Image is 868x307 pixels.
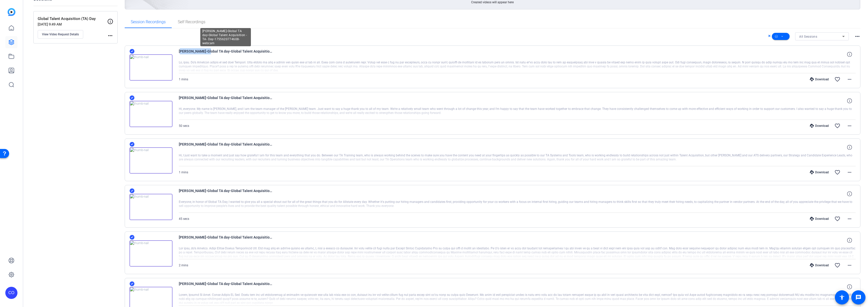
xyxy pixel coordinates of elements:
mat-icon: more_horiz [847,123,853,129]
span: [PERSON_NAME]-Global TA day-Global Talent Acquisition -TA- Day-1755296864120-webcam [179,234,272,246]
span: Created videos will appear here [471,0,514,4]
mat-icon: accessibility [839,294,845,300]
span: Session Recordings [131,20,166,24]
span: 50 secs [179,124,189,128]
div: Download [807,77,831,81]
mat-icon: more_horiz [107,33,113,39]
mat-icon: message [855,294,861,300]
img: thumb-nail [129,240,172,267]
span: All Sessions [799,35,817,38]
span: 2 mins [179,264,188,267]
img: thumb-nail [129,194,172,220]
div: Download [807,217,831,221]
span: [PERSON_NAME]-Global TA day-Global Talent Acquisition -TA- Day-1755620774608-webcam [179,48,272,60]
span: 45 secs [179,217,189,221]
mat-icon: favorite_border [834,169,840,175]
span: [PERSON_NAME]-Global TA day-Global Talent Acquisition -TA- Day-1755523653914-webcam [179,188,272,200]
p: [DATE] 9:49 AM [38,22,107,26]
span: View Video Request Details [42,32,79,36]
div: Download [807,124,831,128]
mat-icon: more_horiz [847,262,853,268]
span: [PERSON_NAME]-Global TA day-Global Talent Acquisition -TA- Day-1755527903426-webcam [179,141,272,153]
img: thumb-nail [129,54,172,81]
button: View Video Request Details [38,30,83,39]
mat-icon: favorite_border [834,216,840,222]
div: CO [5,287,17,299]
mat-icon: more_horiz [847,216,853,222]
div: Download [807,170,831,174]
span: 1 mins [179,171,188,174]
p: Global Talent Acquisition (TA) Day [38,16,107,22]
span: Self Recordings [178,20,205,24]
mat-icon: more_horiz [854,33,860,39]
mat-icon: more_horiz [847,169,853,175]
div: Download [807,263,831,267]
span: [PERSON_NAME]-Global TA day-Global Talent Acquisition -TA- Day-1755592445501-webcam [179,95,272,107]
img: thumb-nail [129,147,172,174]
img: blue-gradient.svg [8,8,15,16]
mat-icon: favorite_border [834,123,840,129]
span: [PERSON_NAME]-Global TA day-Global Talent Acquisition -TA- Day-1755277000971-webcam [179,281,272,293]
img: thumb-nail [129,101,172,127]
mat-icon: more_horiz [847,76,853,82]
mat-icon: favorite_border [834,262,840,268]
mat-icon: favorite_border [834,76,840,82]
span: 1 mins [179,78,188,81]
